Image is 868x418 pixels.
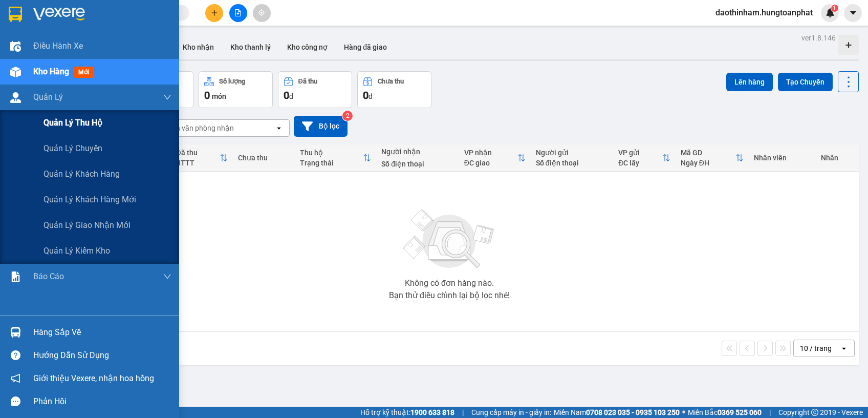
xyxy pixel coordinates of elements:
[175,35,222,59] button: Kho nhận
[33,325,171,340] div: Hàng sắp về
[342,111,353,121] sup: 2
[10,41,21,52] img: warehouse-icon
[298,78,317,85] div: Đã thu
[294,116,348,137] button: Bộ lọc
[707,6,821,19] span: daothinham.hungtoanphat
[238,154,290,162] div: Chưa thu
[10,327,21,338] img: warehouse-icon
[821,154,854,162] div: Nhãn
[44,193,136,206] span: Quản lý khách hàng mới
[33,348,171,363] div: Hướng dẫn sử dụng
[398,203,501,275] img: svg+xml;base64,PHN2ZyBjbGFzcz0ibGlzdC1wbHVnX19zdmciIHhtbG5zPSJodHRwOi8vd3d3LnczLm9yZy8yMDAwL3N2Zy...
[170,144,233,172] th: Toggle SortBy
[613,144,675,172] th: Toggle SortBy
[536,149,609,157] div: Người gửi
[811,409,818,416] span: copyright
[357,71,431,108] button: Chưa thu0đ
[800,343,832,353] div: 10 / trang
[464,149,517,157] div: VP nhận
[840,344,848,352] svg: open
[44,244,110,257] span: Quản lý kiểm kho
[378,78,404,85] div: Chưa thu
[459,144,531,172] th: Toggle SortBy
[163,93,171,101] span: down
[681,149,735,157] div: Mã GD
[726,73,773,91] button: Lên hàng
[234,9,242,16] span: file-add
[33,39,83,52] span: Điều hành xe
[10,271,21,282] img: solution-icon
[211,9,218,16] span: plus
[801,32,836,44] div: ver 1.8.146
[11,350,20,360] span: question-circle
[410,408,454,416] strong: 1900 633 818
[10,92,21,103] img: warehouse-icon
[33,394,171,409] div: Phản hồi
[381,160,454,168] div: Số điện thoại
[295,144,376,172] th: Toggle SortBy
[688,407,762,418] span: Miền Bắc
[222,35,279,59] button: Kho thanh lý
[176,159,220,167] div: HTTT
[163,273,171,281] span: down
[844,4,862,22] button: caret-down
[33,270,64,283] span: Báo cáo
[464,159,517,167] div: ĐC giao
[554,407,680,418] span: Miền Nam
[826,8,835,17] img: icon-new-feature
[381,148,454,156] div: Người nhận
[44,168,120,180] span: Quản lý khách hàng
[289,92,293,100] span: đ
[163,123,234,133] div: Chọn văn phòng nhận
[618,159,662,167] div: ĐC lấy
[300,159,363,167] div: Trạng thái
[368,92,373,100] span: đ
[536,159,609,167] div: Số điện thoại
[682,410,685,414] span: ⚪️
[10,67,21,77] img: warehouse-icon
[336,35,395,59] button: Hàng đã giao
[205,4,223,22] button: plus
[44,116,102,129] span: Quản lý thu hộ
[11,373,20,383] span: notification
[278,71,352,108] button: Đã thu0đ
[462,407,464,418] span: |
[11,396,20,406] span: message
[778,73,833,91] button: Tạo Chuyến
[229,4,247,22] button: file-add
[284,89,289,101] span: 0
[389,291,510,300] div: Bạn thử điều chỉnh lại bộ lọc nhé!
[300,149,363,157] div: Thu hộ
[360,407,454,418] span: Hỗ trợ kỹ thuật:
[33,67,69,76] span: Kho hàng
[405,279,494,287] div: Không có đơn hàng nào.
[33,91,63,103] span: Quản Lý
[718,408,762,416] strong: 0369 525 060
[676,144,749,172] th: Toggle SortBy
[176,149,220,157] div: Đã thu
[199,71,273,108] button: Số lượng0món
[769,407,771,418] span: |
[838,35,859,55] div: Tạo kho hàng mới
[831,5,838,12] sup: 1
[833,5,836,12] span: 1
[586,408,680,416] strong: 0708 023 035 - 0935 103 250
[275,124,283,132] svg: open
[204,89,210,101] span: 0
[471,407,551,418] span: Cung cấp máy in - giấy in:
[618,149,662,157] div: VP gửi
[253,4,271,22] button: aim
[44,219,131,232] span: Quản lý giao nhận mới
[219,78,245,85] div: Số lượng
[849,8,858,17] span: caret-down
[279,35,336,59] button: Kho công nợ
[74,67,93,78] span: mới
[9,7,22,22] img: logo-vxr
[44,142,102,155] span: Quản lý chuyến
[363,89,368,101] span: 0
[754,154,811,162] div: Nhân viên
[681,159,735,167] div: Ngày ĐH
[258,9,265,16] span: aim
[212,92,226,100] span: món
[33,372,154,385] span: Giới thiệu Vexere, nhận hoa hồng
